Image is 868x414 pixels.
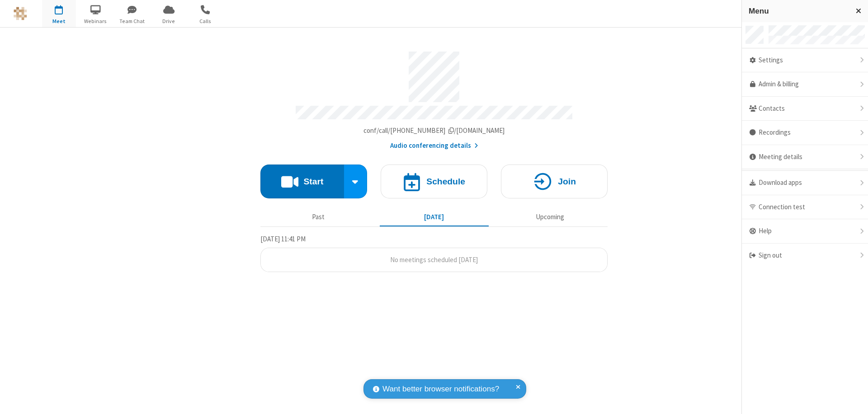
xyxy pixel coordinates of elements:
button: Join [501,165,608,198]
span: Meet [42,17,76,25]
span: [DATE] 11:41 PM [260,235,306,243]
div: Sign out [742,244,868,268]
span: Drive [152,17,186,25]
h3: Menu [749,7,848,15]
section: Account details [260,45,608,151]
button: Start [260,165,344,198]
div: Contacts [742,97,868,121]
div: Download apps [742,171,868,195]
div: Recordings [742,121,868,145]
span: No meetings scheduled [DATE] [390,255,478,264]
button: Copy my meeting room linkCopy my meeting room link [363,126,505,136]
div: Settings [742,48,868,73]
button: [DATE] [380,208,489,226]
span: Team Chat [115,17,149,25]
div: Start conference options [344,165,368,198]
button: Upcoming [495,208,604,226]
div: Connection test [742,195,868,220]
button: Past [264,208,373,226]
span: Calls [189,17,222,25]
section: Today's Meetings [260,234,608,273]
button: Schedule [381,165,487,198]
h4: Start [303,177,323,186]
div: Help [742,219,868,244]
img: QA Selenium DO NOT DELETE OR CHANGE [14,7,27,20]
a: Admin & billing [742,72,868,97]
span: Copy my meeting room link [363,126,505,135]
button: Audio conferencing details [390,141,478,151]
h4: Join [558,177,576,186]
h4: Schedule [426,177,465,186]
div: Meeting details [742,145,868,169]
span: Want better browser notifications? [382,383,499,395]
span: Webinars [79,17,113,25]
